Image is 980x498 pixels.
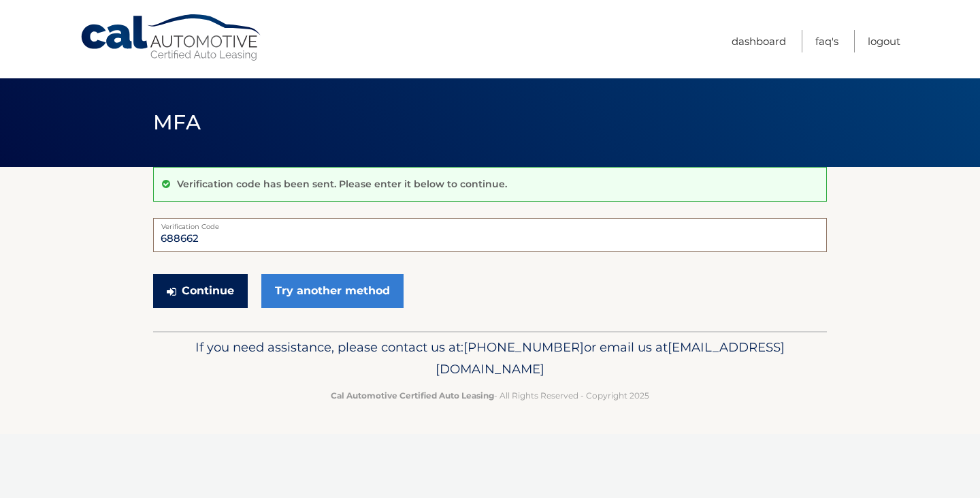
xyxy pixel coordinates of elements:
strong: Cal Automotive Certified Auto Leasing [331,390,494,401]
span: MFA [153,110,201,135]
p: Verification code has been sent. Please enter it below to continue. [177,178,507,190]
a: Try another method [261,274,404,308]
p: If you need assistance, please contact us at: or email us at [162,337,818,380]
a: Dashboard [732,30,786,52]
a: Logout [868,30,900,52]
input: Verification Code [153,218,827,252]
span: [PHONE_NUMBER] [463,339,584,355]
span: [EMAIL_ADDRESS][DOMAIN_NAME] [436,339,785,377]
a: FAQ's [815,30,838,52]
p: - All Rights Reserved - Copyright 2025 [162,388,818,403]
a: Cal Automotive [80,14,263,62]
label: Verification Code [153,218,827,229]
button: Continue [153,274,248,308]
